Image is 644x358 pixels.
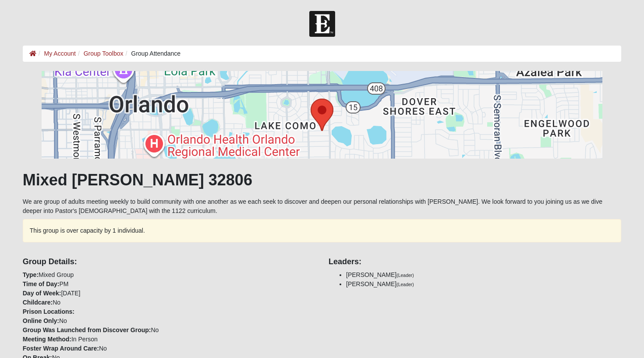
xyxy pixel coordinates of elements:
h4: Group Details: [23,257,315,267]
a: My Account [44,50,76,57]
li: [PERSON_NAME] [346,270,621,280]
strong: Prison Locations: [23,308,74,315]
li: [PERSON_NAME] [346,280,621,289]
small: (Leader) [396,273,414,278]
strong: Type: [23,271,39,278]
strong: Time of Day: [23,280,60,287]
div: This group is over capacity by 1 individual. [23,219,622,242]
h4: Leaders: [329,257,621,267]
small: (Leader) [396,282,414,287]
strong: Childcare: [23,299,53,306]
a: Group Toolbox [84,50,124,57]
strong: Meeting Method: [23,336,71,343]
h1: Mixed [PERSON_NAME] 32806 [23,170,622,189]
li: Group Attendance [124,49,181,58]
img: Church of Eleven22 Logo [309,11,335,37]
strong: Group Was Launched from Discover Group: [23,326,151,333]
strong: Online Only: [23,317,59,324]
strong: Day of Week: [23,290,61,297]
